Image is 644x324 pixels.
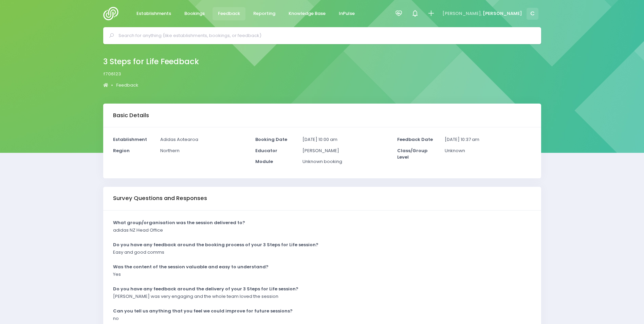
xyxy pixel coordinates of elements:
div: Adidas Aotearoa [156,136,251,147]
strong: What group/organisation was the session delivered to? [113,219,245,226]
a: Establishments [131,7,177,20]
p: no [113,315,119,322]
p: [PERSON_NAME] was very engaging and the whole team loved the session [113,293,278,300]
span: [PERSON_NAME] [483,10,522,17]
span: Reporting [253,10,275,17]
h3: Basic Details [113,112,149,119]
a: Bookings [179,7,210,20]
h3: Survey Questions and Responses [113,195,207,202]
strong: Educator [255,147,277,154]
strong: Establishment [113,136,147,143]
p: Unknown booking [302,158,389,165]
p: Yes [113,271,121,278]
strong: Booking Date [255,136,287,143]
span: f706123 [103,71,121,77]
a: Feedback [116,82,138,89]
p: Easy and good comms [113,249,164,256]
a: InPulse [333,7,361,20]
span: InPulse [339,10,355,17]
a: Reporting [248,7,281,20]
span: [PERSON_NAME], [442,10,482,17]
strong: Can you tell us anything that you feel we could improve for future sessions? [113,308,293,314]
p: Unknown [445,147,531,154]
div: [PERSON_NAME] [298,147,393,159]
span: C [527,8,538,20]
strong: Module [255,158,273,165]
strong: Do you have any feedback around the booking process of your 3 Steps for Life session? [113,241,318,248]
p: [DATE] 10:37 am [445,136,531,143]
p: adidas NZ Head Office [113,227,163,234]
a: Feedback [213,7,246,20]
div: [DATE] 10:00 am [298,136,393,147]
strong: Was the content of the session valuable and easy to understand? [113,264,269,270]
strong: Region [113,147,130,154]
strong: Class/Group Level [397,147,427,161]
span: Bookings [184,10,205,17]
strong: Feedback Date [397,136,433,143]
input: Search for anything (like establishments, bookings, or feedback) [118,31,532,41]
span: Feedback [218,10,240,17]
span: Knowledge Base [289,10,326,17]
h2: 3 Steps for Life Feedback [103,57,199,66]
div: Northern [156,147,251,159]
img: Logo [103,7,123,20]
span: Establishments [136,10,171,17]
strong: Do you have any feedback around the delivery of your 3 Steps for Life session? [113,286,298,292]
a: Knowledge Base [283,7,331,20]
